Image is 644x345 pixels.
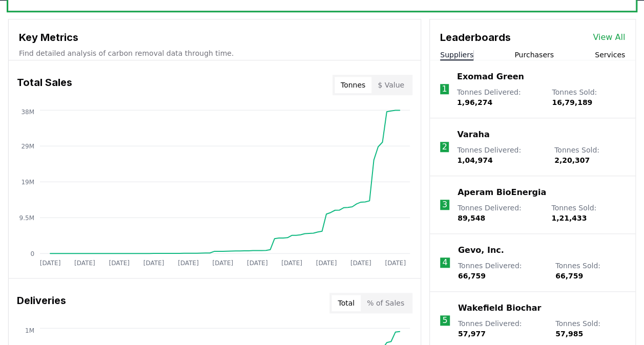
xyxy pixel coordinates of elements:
span: 2,20,307 [554,156,590,164]
h3: Key Metrics [19,30,410,45]
span: 57,985 [555,330,583,338]
tspan: [DATE] [350,260,371,267]
p: Tonnes Delivered : [457,87,542,107]
a: Wakefield Biochar [458,302,541,314]
h3: Leaderboards [440,30,511,45]
span: 57,977 [458,330,486,338]
span: 66,759 [555,272,583,280]
span: 1,04,974 [457,156,492,164]
a: Aperam BioEnergia [458,186,546,199]
p: Tonnes Sold : [552,87,625,107]
p: 4 [442,256,447,269]
tspan: 29M [21,142,34,149]
tspan: [DATE] [281,260,302,267]
p: Tonnes Sold : [551,203,625,223]
p: 5 [442,314,447,327]
a: Varaha [457,128,489,141]
p: Find detailed analysis of carbon removal data through time. [19,48,410,58]
tspan: 0 [30,250,34,257]
tspan: [DATE] [40,260,61,267]
button: $ Value [371,77,410,93]
a: Gevo, Inc. [458,244,504,256]
tspan: [DATE] [178,260,199,267]
p: Tonnes Sold : [555,261,625,281]
p: Tonnes Sold : [554,145,625,165]
h3: Deliveries [17,293,66,313]
button: Tonnes [335,77,371,93]
tspan: [DATE] [109,260,130,267]
p: 3 [442,199,447,211]
button: Services [595,50,625,60]
span: 16,79,189 [552,98,592,106]
p: Tonnes Delivered : [457,145,544,165]
tspan: 38M [21,109,34,116]
span: 1,96,274 [457,98,492,106]
tspan: 19M [21,178,34,185]
span: 89,548 [458,214,485,222]
p: 2 [442,141,447,153]
button: Suppliers [440,50,473,60]
button: Total [331,295,361,311]
a: View All [593,31,625,44]
span: 66,759 [458,272,486,280]
tspan: [DATE] [247,260,268,267]
p: Tonnes Delivered : [458,203,541,223]
tspan: [DATE] [143,260,164,267]
span: 1,21,433 [551,214,587,222]
tspan: [DATE] [74,260,95,267]
tspan: [DATE] [212,260,233,267]
button: % of Sales [361,295,410,311]
tspan: 9.5M [19,214,34,221]
p: Tonnes Delivered : [458,318,545,339]
button: Purchasers [514,50,554,60]
tspan: 1M [25,327,34,334]
p: 1 [442,83,447,95]
tspan: [DATE] [316,260,337,267]
tspan: [DATE] [385,260,406,267]
p: Tonnes Delivered : [458,261,545,281]
p: Tonnes Sold : [555,318,625,339]
a: Exomad Green [457,71,524,83]
h3: Total Sales [17,75,72,95]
